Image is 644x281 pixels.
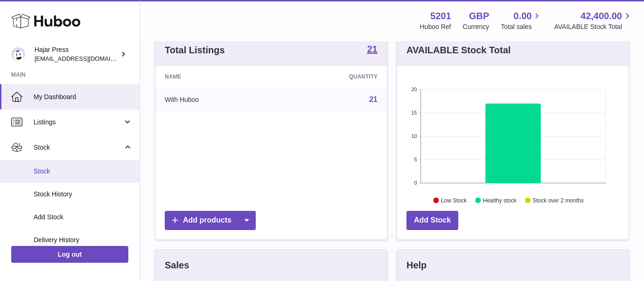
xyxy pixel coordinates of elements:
text: 10 [411,133,417,139]
text: 0 [414,180,417,186]
span: Total sales [501,22,542,31]
div: Huboo Ref [420,22,451,31]
h3: Help [406,259,427,272]
span: Stock [34,143,123,152]
text: Low Stock [441,197,467,203]
div: Hajar Press [35,45,119,63]
h3: Total Listings [165,44,225,57]
text: 5 [414,157,417,162]
a: 21 [367,44,378,56]
td: With Huboo [155,87,278,112]
span: AVAILABLE Stock Total [554,22,633,31]
span: Stock [34,167,133,176]
a: 0.00 Total sales [501,10,542,31]
strong: 5201 [430,10,451,22]
text: 15 [411,110,417,115]
a: Log out [11,246,128,263]
h3: Sales [165,259,189,272]
strong: 21 [367,44,378,54]
a: 42,400.00 AVAILABLE Stock Total [554,10,633,31]
span: [EMAIL_ADDRESS][DOMAIN_NAME] [35,55,137,62]
th: Name [155,66,278,87]
span: Listings [34,118,123,127]
span: 42,400.00 [581,10,622,22]
a: Add products [165,211,256,230]
text: 20 [411,86,417,92]
text: Stock over 2 months [532,197,583,203]
a: 21 [369,95,378,103]
span: Add Stock [34,213,133,222]
strong: GBP [469,10,489,22]
span: Delivery History [34,236,133,245]
text: Healthy stock [483,197,517,203]
span: My Dashboard [34,93,133,101]
span: Stock History [34,190,133,199]
a: Add Stock [406,211,458,230]
span: 0.00 [514,10,532,22]
img: editorial@hajarpress.com [11,47,25,61]
th: Quantity [278,66,387,87]
div: Currency [463,22,490,31]
h3: AVAILABLE Stock Total [406,44,511,57]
